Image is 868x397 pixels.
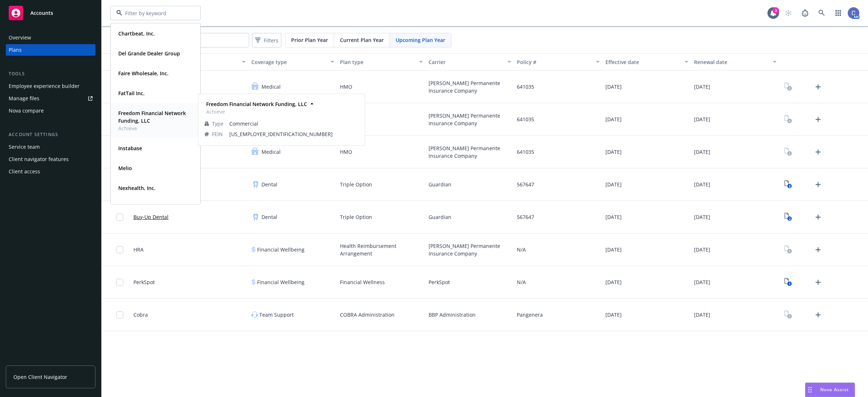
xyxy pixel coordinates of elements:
[340,278,385,286] span: Financial Wellness
[812,179,824,190] a: Upload Plan Documents
[782,146,794,158] a: View Plan Documents
[9,105,44,117] div: Nova compare
[788,282,790,286] text: 1
[9,153,69,165] div: Client navigator features
[517,311,543,318] span: Pangenera
[261,181,277,188] span: Dental
[9,93,39,104] div: Manage files
[805,383,814,397] div: Drag to move
[805,383,855,397] button: Nova Assist
[788,216,790,221] text: 2
[812,81,824,93] a: Upload Plan Documents
[396,36,445,44] span: Upcoming Plan Year
[694,246,710,253] span: [DATE]
[812,146,824,158] a: Upload Plan Documents
[694,181,710,188] span: [DATE]
[116,311,123,318] input: Toggle Row Selected
[206,108,307,115] span: Achieve
[340,311,395,318] span: COBRA Administration
[6,80,95,92] a: Employee experience builder
[694,115,710,123] span: [DATE]
[517,83,534,90] span: 641035
[118,110,186,124] strong: Freedom Financial Network Funding, LLC
[13,373,67,381] span: Open Client Navigator
[337,53,426,71] button: Plan type
[261,213,277,221] span: Dental
[812,276,824,288] a: Upload Plan Documents
[118,50,180,57] strong: Del Grande Dealer Group
[30,10,53,16] span: Accounts
[6,44,95,56] a: Plans
[340,213,372,221] span: Triple Option
[426,53,514,71] button: Carrier
[605,115,622,123] span: [DATE]
[257,278,305,286] span: Financial Wellbeing
[517,181,534,188] span: 567647
[782,81,794,93] a: View Plan Documents
[429,144,511,160] span: [PERSON_NAME] Permanente Insurance Company
[429,181,451,188] span: Guardian
[429,213,451,221] span: Guardian
[6,70,95,77] div: Tools
[782,211,794,223] a: View Plan Documents
[848,7,859,19] img: photo
[429,311,476,318] span: BBP Administration
[257,246,305,253] span: Financial Wellbeing
[605,311,622,318] span: [DATE]
[9,166,40,177] div: Client access
[6,93,95,104] a: Manage files
[429,58,503,66] div: Carrier
[694,213,710,221] span: [DATE]
[118,145,142,152] strong: Instabase
[133,246,144,253] span: HRA
[781,6,796,20] a: Start snowing
[429,79,511,94] span: [PERSON_NAME] Permanente Insurance Company
[605,278,622,286] span: [DATE]
[340,242,423,257] span: Health Reimbursement Arrangement
[133,213,169,221] a: Buy-Up Dental
[514,53,603,71] button: Policy #
[6,141,95,153] a: Service team
[812,244,824,255] a: Upload Plan Documents
[694,278,710,286] span: [DATE]
[812,211,824,223] a: Upload Plan Documents
[782,309,794,321] a: View Plan Documents
[788,184,790,189] text: 2
[517,278,526,286] span: N/A
[782,114,794,125] a: View Plan Documents
[340,148,352,156] span: HMO
[517,58,592,66] div: Policy #
[212,130,223,138] span: FEIN
[6,166,95,177] a: Client access
[118,124,191,132] span: Achieve
[259,311,294,318] span: Team Support
[6,153,95,165] a: Client navigator features
[812,114,824,125] a: Upload Plan Documents
[429,112,511,127] span: [PERSON_NAME] Permanente Insurance Company
[122,9,186,17] input: Filter by keyword
[229,130,359,138] span: [US_EMPLOYER_IDENTIFICATION_NUMBER]
[782,276,794,288] a: View Plan Documents
[118,90,145,97] strong: FatTail Inc.
[812,309,824,321] a: Upload Plan Documents
[116,279,123,286] input: Toggle Row Selected
[9,80,80,92] div: Employee experience builder
[118,165,132,172] strong: Melio
[605,58,680,66] div: Effective date
[782,244,794,255] a: View Plan Documents
[133,278,155,286] span: PerkSpot
[517,148,534,156] span: 641035
[261,148,281,156] span: Medical
[340,181,372,188] span: Triple Option
[116,246,123,253] input: Toggle Row Selected
[517,115,534,123] span: 641035
[118,30,155,37] strong: Chartbeat, Inc.
[229,120,359,127] span: Commercial
[517,213,534,221] span: 567647
[773,7,779,14] div: 3
[9,32,31,43] div: Overview
[517,246,526,253] span: N/A
[118,185,156,191] strong: Nexhealth, Inc.
[429,278,450,286] span: PerkSpot
[694,83,710,90] span: [DATE]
